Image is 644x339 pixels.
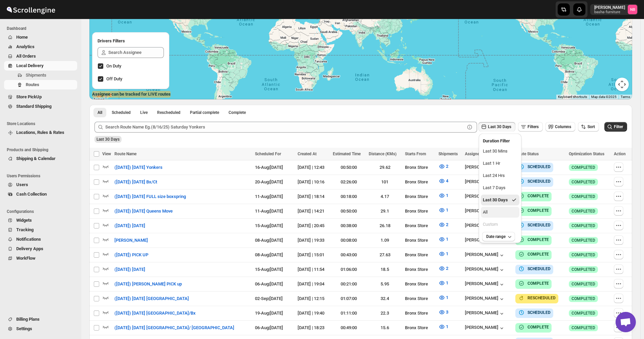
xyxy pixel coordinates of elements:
[157,110,180,115] span: Rescheduled
[255,194,283,199] span: 11-Aug | [DATE]
[4,190,77,199] button: Cash Collection
[298,324,328,331] div: [DATE] | 18:23
[92,91,171,98] label: Assignee can be tracked for LIVE routes
[518,309,551,316] button: SCHEDULED
[465,223,505,230] div: [PERSON_NAME]
[434,278,452,288] button: 1
[446,251,448,256] span: 1
[446,310,448,315] span: 3
[483,148,508,155] div: Last 30 Mins
[96,137,120,142] span: Last 30 Days
[106,76,122,81] span: Off Duty
[465,296,505,302] button: [PERSON_NAME]
[481,219,519,230] button: Custom
[591,95,617,99] span: Map data ©2025
[405,179,434,185] div: Bronx Store
[114,222,145,229] span: ([DATE]) [DATE]
[405,324,434,331] div: Bronx Store
[4,216,77,225] button: Widgets
[465,252,505,259] button: [PERSON_NAME]
[518,324,549,331] button: COMPLETE
[298,237,328,244] div: [DATE] | 19:33
[518,265,551,272] button: SCHEDULED
[255,223,283,228] span: 15-Aug | [DATE]
[528,179,551,184] b: SCHEDULED
[298,310,328,317] div: [DATE] | 19:40
[481,182,519,193] button: Last 7 Days
[333,164,365,171] div: 00:50:00
[114,295,189,302] span: ([DATE]) [DATE] [GEOGRAPHIC_DATA]
[333,237,365,244] div: 00:08:00
[545,122,575,132] button: Columns
[528,281,549,286] b: COMPLETE
[465,208,505,215] button: [PERSON_NAME]
[255,179,283,184] span: 20-Aug | [DATE]
[405,295,434,302] div: Bronx Store
[555,124,571,129] span: Columns
[298,295,328,302] div: [DATE] | 12:15
[91,91,113,99] a: Open this area in Google Maps (opens a new window)
[572,179,595,185] span: COMPLETED
[16,326,32,331] span: Settings
[4,315,77,324] button: Billing Plans
[483,138,517,144] h2: Duration Filter
[16,156,56,161] span: Shipping & Calendar
[528,310,551,315] b: SCHEDULED
[572,296,595,301] span: COMPLETED
[16,237,41,242] span: Notifications
[16,246,43,251] span: Delivery Apps
[4,33,77,42] button: Home
[528,252,549,257] b: COMPLETE
[369,237,401,244] div: 1.09
[106,63,121,68] span: On Duty
[434,176,452,186] button: 4
[114,310,196,317] span: ([DATE]) [DATE] [GEOGRAPHIC_DATA]/Bx
[518,122,543,132] button: Filters
[434,161,452,172] button: 2
[483,209,488,216] div: All
[405,252,434,258] div: Bronx Store
[405,310,434,317] div: Bronx Store
[16,317,40,322] span: Billing Plans
[7,121,78,126] span: Store Locations
[465,266,505,273] button: [PERSON_NAME]
[4,128,77,137] button: Locations, Rules & Rates
[628,5,637,14] span: Nael Basha
[614,152,626,156] span: Action
[630,7,635,12] text: NB
[434,321,452,332] button: 1
[434,205,452,216] button: 1
[369,179,401,185] div: 101
[369,266,401,273] div: 18.5
[465,179,505,186] button: [PERSON_NAME]
[405,222,434,229] div: Bronx Store
[572,165,595,170] span: COMPLETED
[114,193,186,200] span: ([DATE]) [DATE] FULL size boxspring
[616,312,636,332] a: Open chat
[255,252,283,257] span: 08-Aug | [DATE]
[518,295,556,301] button: RESCHEDULED
[481,158,519,169] button: Last 1 Hr
[587,124,595,129] span: Sort
[483,184,506,191] div: Last 7 Days
[369,208,401,215] div: 29.1
[98,38,164,44] h2: Drivers Filters
[572,281,595,287] span: COMPLETED
[16,192,47,197] span: Cash Collection
[255,238,283,243] span: 08-Aug | [DATE]
[298,179,328,185] div: [DATE] | 10:16
[16,44,35,49] span: Analytics
[518,236,549,243] button: COMPLETE
[333,193,365,200] div: 00:18:00
[108,47,164,58] input: Search Assignee
[298,281,328,287] div: [DATE] | 19:04
[140,110,148,115] span: Live
[518,222,551,228] button: SCHEDULED
[515,152,539,156] span: Route Status
[333,208,365,215] div: 00:50:00
[114,164,163,171] span: ([DATE]) [DATE] Yonkers
[572,325,595,331] span: COMPLETED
